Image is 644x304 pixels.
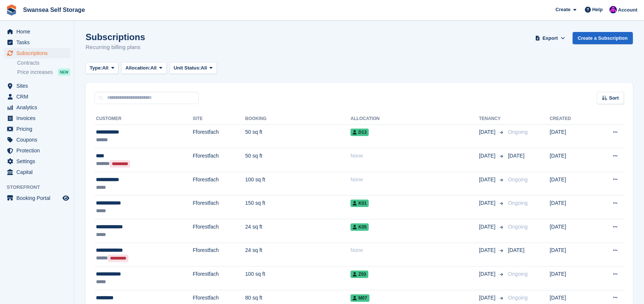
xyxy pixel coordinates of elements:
[16,113,61,123] span: Invoices
[90,64,102,72] span: Type:
[609,6,617,13] img: Donna Davies
[479,113,505,125] th: Tenancy
[508,224,528,230] span: Ongoing
[16,37,61,48] span: Tasks
[16,193,61,203] span: Booking Portal
[479,223,497,231] span: [DATE]
[193,243,245,266] td: Fforestfach
[350,129,369,136] span: D13
[4,102,70,113] a: menu
[245,113,350,125] th: Booking
[479,176,497,184] span: [DATE]
[508,247,524,253] span: [DATE]
[245,172,350,195] td: 100 sq ft
[550,266,592,290] td: [DATE]
[16,135,61,145] span: Coupons
[245,148,350,172] td: 50 sq ft
[16,91,61,102] span: CRM
[550,148,592,172] td: [DATE]
[16,167,61,177] span: Capital
[618,6,637,14] span: Account
[550,219,592,243] td: [DATE]
[350,113,479,125] th: Allocation
[4,156,70,166] a: menu
[4,145,70,156] a: menu
[245,219,350,243] td: 24 sq ft
[94,113,193,125] th: Customer
[193,113,245,125] th: Site
[86,43,145,52] p: Recurring billing plans
[550,243,592,266] td: [DATE]
[102,64,109,72] span: All
[4,113,70,123] a: menu
[508,200,528,206] span: Ongoing
[550,172,592,195] td: [DATE]
[592,6,603,13] span: Help
[508,271,528,277] span: Ongoing
[193,219,245,243] td: Fforestfach
[17,68,70,76] a: Price increases NEW
[4,167,70,177] a: menu
[550,113,592,125] th: Created
[245,124,350,148] td: 50 sq ft
[16,26,61,37] span: Home
[350,271,368,278] span: Z03
[479,294,497,302] span: [DATE]
[7,184,74,191] span: Storefront
[508,177,528,182] span: Ongoing
[350,294,369,302] span: M07
[4,124,70,134] a: menu
[201,64,207,72] span: All
[479,128,497,136] span: [DATE]
[16,48,61,58] span: Subscriptions
[125,64,150,72] span: Allocation:
[58,68,70,76] div: NEW
[4,26,70,37] a: menu
[4,193,70,203] a: menu
[479,199,497,207] span: [DATE]
[86,62,118,74] button: Type: All
[550,124,592,148] td: [DATE]
[20,4,88,16] a: Swansea Self Storage
[170,62,217,74] button: Unit Status: All
[534,32,567,44] button: Export
[350,200,369,207] span: K01
[479,246,497,254] span: [DATE]
[508,295,528,301] span: Ongoing
[16,81,61,91] span: Sites
[16,156,61,166] span: Settings
[245,195,350,219] td: 150 sq ft
[150,64,157,72] span: All
[193,266,245,290] td: Fforestfach
[245,266,350,290] td: 100 sq ft
[193,148,245,172] td: Fforestfach
[193,124,245,148] td: Fforestfach
[542,35,558,42] span: Export
[4,91,70,102] a: menu
[350,152,479,160] div: None
[350,176,479,184] div: None
[573,32,633,44] a: Create a Subscription
[350,223,369,231] span: K05
[17,69,53,76] span: Price increases
[121,62,167,74] button: Allocation: All
[4,135,70,145] a: menu
[609,94,619,102] span: Sort
[193,172,245,195] td: Fforestfach
[4,37,70,48] a: menu
[193,195,245,219] td: Fforestfach
[245,243,350,266] td: 24 sq ft
[555,6,570,13] span: Create
[6,4,17,16] img: stora-icon-8386f47178a22dfd0bd8f6a31ec36ba5ce8667c1dd55bd0f319d3a0aa187defe.svg
[479,152,497,160] span: [DATE]
[16,102,61,113] span: Analytics
[350,246,479,254] div: None
[61,194,70,203] a: Preview store
[4,48,70,58] a: menu
[479,270,497,278] span: [DATE]
[17,59,70,67] a: Contracts
[16,124,61,134] span: Pricing
[508,153,524,159] span: [DATE]
[16,145,61,156] span: Protection
[4,81,70,91] a: menu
